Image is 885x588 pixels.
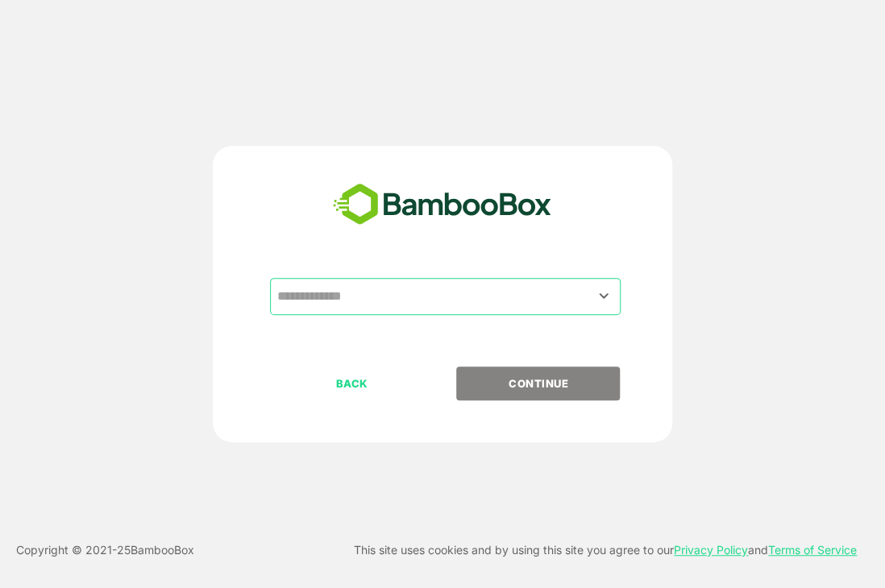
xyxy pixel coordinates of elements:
button: BACK [270,366,434,400]
a: Terms of Service [768,543,857,557]
p: Copyright © 2021- 25 BambooBox [16,540,194,560]
button: CONTINUE [456,366,620,400]
p: BACK [272,375,433,392]
p: CONTINUE [458,375,619,392]
a: Privacy Policy [674,543,748,557]
img: bamboobox [324,178,560,231]
p: This site uses cookies and by using this site you agree to our and [354,540,857,560]
button: Open [593,285,615,307]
